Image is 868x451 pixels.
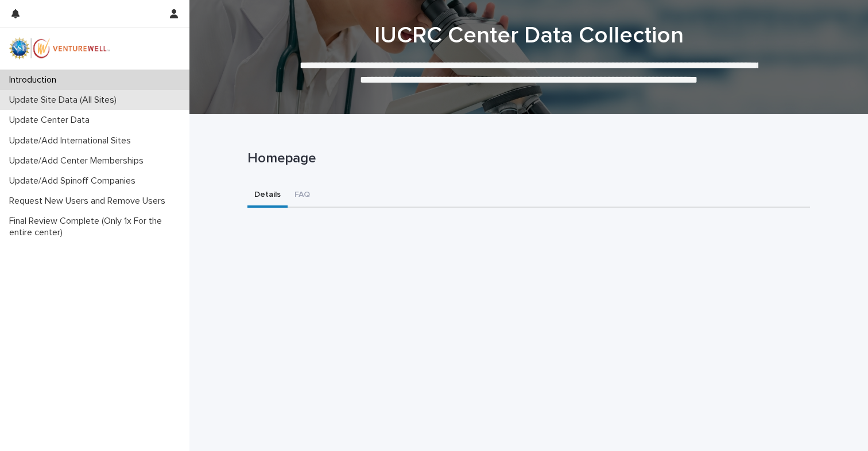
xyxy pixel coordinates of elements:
button: Details [247,184,288,208]
p: Update/Add Spinoff Companies [5,176,145,186]
p: Introduction [5,75,65,85]
p: Update Site Data (All Sites) [5,95,126,106]
p: Update Center Data [5,115,99,126]
p: Update/Add Center Memberships [5,155,153,166]
p: Update/Add International Sites [5,135,140,146]
p: Final Review Complete (Only 1x For the entire center) [5,216,189,238]
p: Request New Users and Remove Users [5,196,175,207]
h1: IUCRC Center Data Collection [247,22,810,49]
img: mWhVGmOKROS2pZaMU8FQ [9,37,110,60]
button: FAQ [288,184,317,208]
p: Homepage [247,150,805,167]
